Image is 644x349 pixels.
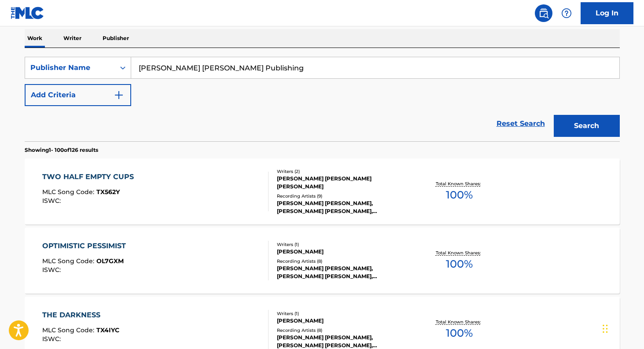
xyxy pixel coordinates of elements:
p: Total Known Shares: [436,319,483,325]
div: Help [558,4,575,22]
a: Log In [581,2,633,24]
div: [PERSON_NAME] [277,248,410,256]
a: Public Search [535,4,552,22]
span: 100 % [446,187,473,203]
span: OL7GXM [96,257,124,265]
div: Writers ( 2 ) [277,168,410,175]
span: MLC Song Code : [42,257,96,265]
div: TWO HALF EMPTY CUPS [42,172,138,182]
div: Publisher Name [30,62,110,73]
div: [PERSON_NAME] [PERSON_NAME], [PERSON_NAME] [PERSON_NAME], [PERSON_NAME] [PERSON_NAME], [PERSON_NA... [277,199,410,215]
img: search [538,8,549,18]
span: MLC Song Code : [42,188,96,196]
p: Publisher [100,29,132,48]
span: MLC Song Code : [42,326,96,334]
button: Add Criteria [25,84,131,106]
div: THE DARKNESS [42,310,119,320]
div: [PERSON_NAME] [PERSON_NAME] [PERSON_NAME] [277,175,410,191]
button: Search [554,115,620,137]
span: ISWC : [42,197,63,205]
span: ISWC : [42,335,63,343]
form: Search Form [25,57,620,141]
div: Recording Artists ( 8 ) [277,327,410,334]
p: Showing 1 - 100 of 126 results [25,146,98,154]
a: TWO HALF EMPTY CUPSMLC Song Code:TX562YISWC:Writers (2)[PERSON_NAME] [PERSON_NAME] [PERSON_NAME]R... [25,158,620,224]
div: Writers ( 1 ) [277,310,410,317]
img: help [561,8,572,18]
div: Recording Artists ( 9 ) [277,193,410,199]
span: TX4IYC [96,326,119,334]
div: [PERSON_NAME] [PERSON_NAME], [PERSON_NAME] [PERSON_NAME], [PERSON_NAME] [PERSON_NAME], [PERSON_NA... [277,265,410,280]
div: [PERSON_NAME] [277,317,410,325]
iframe: Chat Widget [600,307,644,349]
span: 100 % [446,256,473,272]
div: Writers ( 1 ) [277,241,410,248]
span: ISWC : [42,266,63,274]
span: 100 % [446,325,473,341]
a: Reset Search [492,114,549,133]
img: MLC Logo [11,7,44,19]
p: Total Known Shares: [436,250,483,256]
p: Total Known Shares: [436,180,483,187]
p: Work [25,29,45,48]
img: 9d2ae6d4665cec9f34b9.svg [114,90,124,100]
div: Drag [603,316,608,342]
p: Writer [61,29,84,48]
span: TX562Y [96,188,120,196]
div: OPTIMISTIC PESSIMIST [42,241,130,251]
div: Recording Artists ( 8 ) [277,258,410,265]
a: OPTIMISTIC PESSIMISTMLC Song Code:OL7GXMISWC:Writers (1)[PERSON_NAME]Recording Artists (8)[PERSON... [25,228,620,294]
